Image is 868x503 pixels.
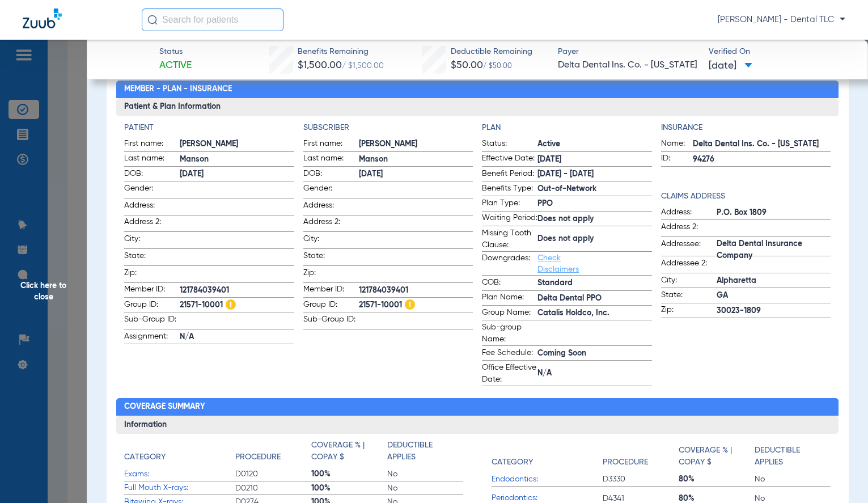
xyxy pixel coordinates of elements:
span: Active [159,58,192,73]
h3: Information [116,416,839,434]
span: Office Effective Date: [482,362,537,386]
app-breakdown-title: Coverage % | Copay $ [679,439,755,472]
span: COB: [482,277,537,290]
span: No [387,483,463,494]
span: / $50.00 [483,63,512,70]
span: Delta Dental Ins. Co. - [US_STATE] [693,138,831,150]
span: Address: [661,206,717,220]
span: Address 2: [303,216,359,231]
h4: Coverage % | Copay $ [679,445,749,468]
h2: Coverage Summary [116,398,839,416]
span: Zip: [303,267,359,282]
span: City: [124,233,180,248]
h4: Deductible Applies [755,445,825,468]
span: Status: [482,138,537,151]
span: Gender: [303,183,359,198]
app-breakdown-title: Deductible Applies [387,439,463,467]
span: N/A [180,331,294,343]
h4: Patient [124,122,294,134]
span: ID: [661,153,693,166]
span: D0210 [235,483,311,494]
span: Missing Tooth Clause: [482,227,537,251]
span: First name: [303,138,359,151]
span: D3330 [603,474,679,485]
span: Sub-group Name: [482,322,537,345]
h4: Coverage % | Copay $ [311,439,382,463]
span: Downgrades: [482,252,537,275]
span: Member ID: [303,284,359,297]
span: Name: [661,138,693,151]
span: Sub-Group ID: [303,314,359,329]
span: [DATE] [537,154,652,166]
span: City: [303,233,359,248]
img: Hazard [226,299,236,310]
span: PPO [537,198,652,210]
span: 21571-10001 [359,299,473,311]
span: GA [717,290,831,302]
span: Effective Date: [482,153,537,166]
h4: Procedure [603,456,648,468]
span: Deductible Remaining [451,46,532,58]
span: Does not apply [537,233,652,245]
span: Catalis Holdco, Inc. [537,307,652,319]
a: Check Disclaimers [537,254,579,273]
span: First name: [124,138,180,151]
span: Status [159,46,192,58]
h4: Deductible Applies [387,439,458,463]
span: Benefit Period: [482,168,537,181]
span: Full Mouth X-rays: [124,482,235,494]
span: 100% [311,468,387,480]
span: Fee Schedule: [482,347,537,361]
h4: Claims Address [661,191,831,202]
span: Benefits Remaining [298,46,384,58]
span: [PERSON_NAME] - Dental TLC [718,14,845,26]
span: / $1,500.00 [342,62,384,70]
span: Gender: [124,183,180,198]
span: Out-of-Network [537,183,652,195]
span: [DATE] [180,168,294,180]
h4: Plan [482,122,652,134]
span: DOB: [303,168,359,181]
span: Plan Name: [482,291,537,305]
span: [DATE] [709,59,752,73]
span: State: [661,289,717,303]
span: City: [661,274,717,288]
span: Manson [359,154,473,166]
span: 80% [679,474,755,485]
h3: Patient & Plan Information [116,98,839,116]
span: State: [124,250,180,265]
span: Address 2: [661,221,717,236]
app-breakdown-title: Category [492,439,603,472]
span: Payer [558,46,699,58]
span: 30023-1809 [717,305,831,317]
span: Manson [180,154,294,166]
span: Endodontics: [492,474,603,485]
app-breakdown-title: Insurance [661,122,831,134]
span: Active [537,138,652,150]
span: [DATE] - [DATE] [537,168,652,180]
h4: Category [124,451,166,463]
span: [PERSON_NAME] [359,138,473,150]
span: Alpharetta [717,275,831,287]
span: 121784039401 [359,285,473,297]
app-breakdown-title: Procedure [235,439,311,467]
span: 100% [311,483,387,494]
span: $1,500.00 [298,60,342,70]
span: D0120 [235,468,311,480]
img: Zuub Logo [23,9,62,28]
span: Coming Soon [537,348,652,360]
div: Chat Widget [811,449,868,503]
span: Does not apply [537,213,652,225]
span: N/A [537,367,652,379]
h4: Subscriber [303,122,473,134]
span: Last name: [124,153,180,166]
span: Address: [124,200,180,215]
span: Verified On [709,46,850,58]
app-breakdown-title: Category [124,439,235,467]
span: [DATE] [359,168,473,180]
span: Address 2: [124,216,180,231]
